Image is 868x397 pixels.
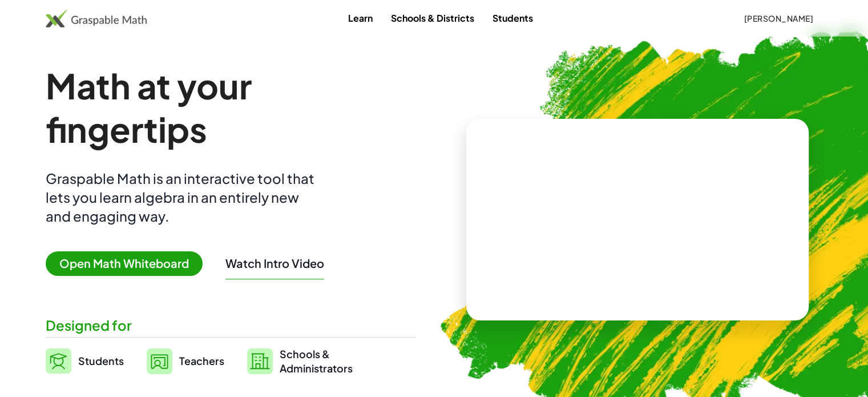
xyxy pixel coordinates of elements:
span: [PERSON_NAME] [744,13,813,23]
div: Designed for [46,316,416,335]
video: What is this? This is dynamic math notation. Dynamic math notation plays a central role in how Gr... [552,177,723,263]
span: Teachers [179,354,224,367]
span: Open Math Whiteboard [46,251,203,276]
img: svg%3e [46,348,71,374]
img: svg%3e [247,348,273,374]
span: Schools & Administrators [280,347,353,375]
button: [PERSON_NAME] [734,8,822,29]
h1: Math at your fingertips [46,64,409,151]
button: Watch Intro Video [225,256,324,271]
a: Learn [339,7,382,29]
a: Schools & Districts [382,7,483,29]
a: Teachers [147,347,224,375]
a: Schools &Administrators [247,347,353,375]
a: Students [46,347,124,375]
img: svg%3e [147,348,172,374]
div: Graspable Math is an interactive tool that lets you learn algebra in an entirely new and engaging... [46,169,320,226]
span: Students [78,354,124,367]
a: Open Math Whiteboard [46,258,212,270]
a: Students [483,7,542,29]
